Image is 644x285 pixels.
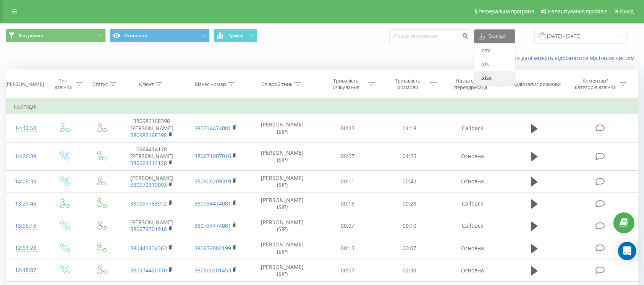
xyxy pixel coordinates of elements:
td: Основна [440,237,505,259]
button: Основний [110,29,210,42]
td: 00:10 [379,215,440,237]
td: 00:13 [317,237,379,259]
td: [PERSON_NAME] (SIP) [248,142,317,170]
span: Реферальна програма [479,8,535,15]
td: 01:25 [379,142,440,170]
div: 13:05:13 [14,219,38,233]
td: [PERSON_NAME] (SIP) [248,237,317,259]
a: 380982168398 [130,131,167,139]
td: 0964414128 [PERSON_NAME] [120,142,184,170]
div: 12:48:07 [14,263,38,278]
input: Пошук за номером [389,29,470,43]
span: Налаштування профілю [548,8,607,15]
span: .csv [481,47,490,54]
span: .xls [481,60,489,68]
div: 13:21:46 [14,196,38,211]
td: [PERSON_NAME] [120,170,184,193]
div: Коментар/категорія дзвінка [573,78,618,91]
span: Графік [228,33,243,38]
div: Статус [92,81,108,87]
td: 00:23 [317,114,379,142]
td: Основна [440,170,505,193]
a: 380800209319 [194,178,231,185]
a: 380997768972 [130,200,167,207]
td: 00:11 [317,170,379,193]
div: Тип дзвінка [52,78,74,91]
td: Основна [440,259,505,282]
span: Всі дзвінки [18,32,44,39]
td: 01:18 [379,114,440,142]
td: 02:38 [379,259,440,282]
td: Сьогодні [6,99,638,114]
td: Основна [440,142,505,170]
button: Всі дзвінки [6,29,106,42]
div: Співробітник [261,81,293,87]
td: Callback [440,193,505,215]
a: 380964414128 [130,159,167,167]
div: 12:54:28 [14,241,38,256]
a: 380672002199 [194,245,231,252]
a: 380800201453 [194,267,231,274]
div: 14:08:35 [14,174,38,189]
div: Тривалість розмови [387,78,428,91]
div: 14:42:58 [14,121,38,136]
td: 380982168398 [PERSON_NAME] [120,114,184,142]
td: Callback [440,215,505,237]
a: 380734474081 [194,200,231,207]
a: 380443234363 [130,245,167,252]
td: 00:42 [379,170,440,193]
div: Бізнес номер [195,81,226,87]
div: Клієнт [139,81,154,87]
div: Open Intercom Messenger [618,242,636,260]
td: 00:07 [317,259,379,282]
a: 380734474081 [194,125,231,132]
button: Експорт [474,29,515,43]
td: 00:07 [379,237,440,259]
td: 00:07 [317,215,379,237]
td: [PERSON_NAME] (SIP) [248,114,317,142]
td: [PERSON_NAME] [120,215,184,237]
td: 00:16 [317,193,379,215]
a: 380974420770 [130,267,167,274]
td: [PERSON_NAME] (SIP) [248,215,317,237]
td: Callback [440,114,505,142]
div: Назва схеми переадресації [450,78,491,91]
a: 380674301918 [130,225,167,233]
div: 14:26:39 [14,149,38,164]
td: [PERSON_NAME] (SIP) [248,193,317,215]
div: Тривалість очікування [325,78,366,91]
div: Аудіозапис розмови [513,81,561,87]
span: Вихід [620,8,634,15]
td: 00:28 [379,193,440,215]
a: Коли дані можуть відрізнятися вiд інших систем [507,54,638,62]
span: .xlsx [481,74,492,81]
a: 380734474081 [194,222,231,229]
button: Графік [214,29,257,42]
a: 380671007016 [194,152,231,160]
a: 380672310003 [130,181,167,188]
td: 00:07 [317,142,379,170]
div: [PERSON_NAME] [5,81,44,87]
td: [PERSON_NAME] (SIP) [248,170,317,193]
td: [PERSON_NAME] (SIP) [248,259,317,282]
